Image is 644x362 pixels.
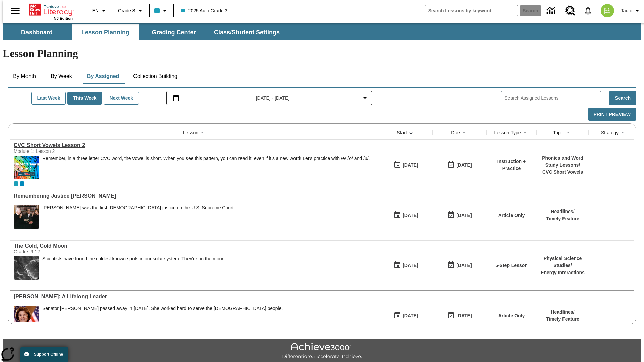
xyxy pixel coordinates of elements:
[402,261,418,270] div: [DATE]
[540,169,585,176] p: CVC Short Vowels
[561,2,579,20] a: Resource Center, Will open in new tab
[494,129,521,136] div: Lesson Type
[546,309,579,316] p: Headlines /
[14,256,39,280] img: image
[14,249,114,254] div: Grades 9-12
[5,1,25,21] button: Open side menu
[42,156,370,179] div: Remember, in a three letter CVC word, the vowel is short. When you see this pattern, you can read...
[29,2,73,20] div: Home
[601,4,614,17] img: avatar image
[495,262,528,269] p: 5-Step Lesson
[42,306,283,329] div: Senator Dianne Feinstein passed away in September 2023. She worked hard to serve the American peo...
[451,129,460,136] div: Due
[14,193,376,199] a: Remembering Justice O'Connor, Lessons
[391,309,420,322] button: 09/29/25: First time the lesson was available
[14,294,376,300] div: Dianne Feinstein: A Lifelong Leader
[543,2,561,20] a: Data Center
[402,312,418,320] div: [DATE]
[89,5,111,17] button: Language: EN, Select a language
[256,95,290,102] span: [DATE] - [DATE]
[579,2,597,19] a: Notifications
[14,243,376,249] div: The Cold, Cold Moon
[42,306,283,311] div: Senator [PERSON_NAME] passed away in [DATE]. She worked hard to serve the [DEMOGRAPHIC_DATA] people.
[14,142,376,148] a: CVC Short Vowels Lesson 2, Lessons
[397,129,407,136] div: Start
[425,5,518,16] input: search field
[490,158,533,172] p: Instruction + Practice
[546,215,579,222] p: Timely Feature
[115,5,147,17] button: Grade: Grade 3, Select a grade
[34,352,63,357] span: Support Offline
[402,161,418,169] div: [DATE]
[361,94,369,102] svg: Collapse Date Range Filter
[588,108,636,121] button: Print Preview
[540,155,585,169] p: Phonics and Word Study Lessons /
[456,312,472,320] div: [DATE]
[42,156,370,161] p: Remember, in a three letter CVC word, the vowel is short. When you see this pattern, you can read...
[209,24,285,40] button: Class/Student Settings
[3,24,286,40] div: SubNavbar
[31,92,66,105] button: Last Week
[20,347,68,362] button: Support Offline
[72,24,139,40] button: Lesson Planning
[42,256,226,280] div: Scientists have found the coldest known spots in our solar system. They're on the moon!
[553,129,564,136] div: Topic
[402,211,418,220] div: [DATE]
[456,211,472,220] div: [DATE]
[546,316,579,323] p: Timely Feature
[504,93,601,103] input: Search Assigned Lessons
[621,7,632,14] span: Tauto
[118,7,135,14] span: Grade 3
[14,148,114,154] div: Module 1: Lesson 2
[14,294,376,300] a: Dianne Feinstein: A Lifelong Leader, Lessons
[540,255,585,269] p: Physical Science Studies /
[14,181,18,186] div: Current Class
[169,94,369,102] button: Select the date range menu item
[540,269,585,276] p: Energy Interactions
[104,92,139,105] button: Next Week
[445,259,474,272] button: 10/01/25: Last day the lesson can be accessed
[181,7,228,14] span: 2025 Auto Grade 3
[445,209,474,222] button: 10/02/25: Last day the lesson can be accessed
[407,129,415,137] button: Sort
[140,24,207,40] button: Grading Center
[391,259,420,272] button: 10/01/25: First time the lesson was available
[618,5,644,17] button: Profile/Settings
[14,193,376,199] div: Remembering Justice O'Connor
[8,68,41,84] button: By Month
[42,205,235,229] div: Sandra Day O'Connor was the first female justice on the U.S. Supreme Court.
[214,28,280,36] span: Class/Student Settings
[391,159,420,171] button: 10/02/25: First time the lesson was available
[29,3,73,16] a: Home
[3,24,70,40] button: Dashboard
[20,181,24,186] div: OL 2025 Auto Grade 4
[521,129,529,137] button: Sort
[21,28,53,36] span: Dashboard
[14,306,39,329] img: Senator Dianne Feinstein of California smiles with the U.S. flag behind her.
[597,2,618,19] button: Select a new avatar
[14,142,376,148] div: CVC Short Vowels Lesson 2
[445,309,474,322] button: 09/29/25: Last day the lesson can be accessed
[546,208,579,215] p: Headlines /
[460,129,468,137] button: Sort
[498,312,525,319] p: Article Only
[67,92,102,105] button: This Week
[601,129,619,136] div: Strategy
[619,129,627,137] button: Sort
[498,212,525,219] p: Article Only
[42,205,235,211] div: [PERSON_NAME] was the first [DEMOGRAPHIC_DATA] justice on the U.S. Supreme Court.
[3,47,641,60] h1: Lesson Planning
[14,205,39,229] img: Chief Justice Warren Burger, wearing a black robe, holds up his right hand and faces Sandra Day O...
[609,91,636,105] button: Search
[128,68,183,84] button: Collection Building
[391,209,420,222] button: 10/02/25: First time the lesson was available
[282,343,362,360] img: Achieve3000 Differentiate Accelerate Achieve
[198,129,206,137] button: Sort
[152,28,196,36] span: Grading Center
[3,23,641,40] div: SubNavbar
